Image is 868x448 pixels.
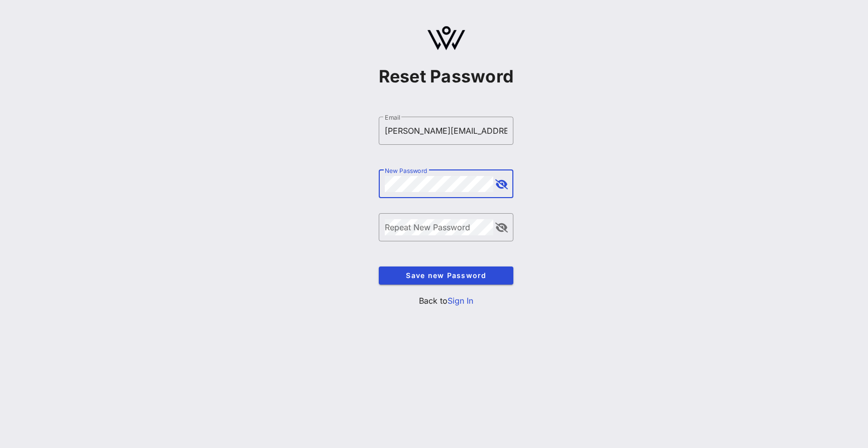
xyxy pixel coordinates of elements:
[379,66,514,86] h1: Reset Password
[385,114,400,121] label: Email
[379,266,514,285] button: Save new Password
[495,180,508,190] button: append icon
[387,271,506,280] span: Save new Password
[379,295,514,307] p: Back to
[495,223,508,233] button: append icon
[385,167,427,174] label: New Password
[448,296,473,306] a: Sign In
[427,26,465,50] img: logo.svg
